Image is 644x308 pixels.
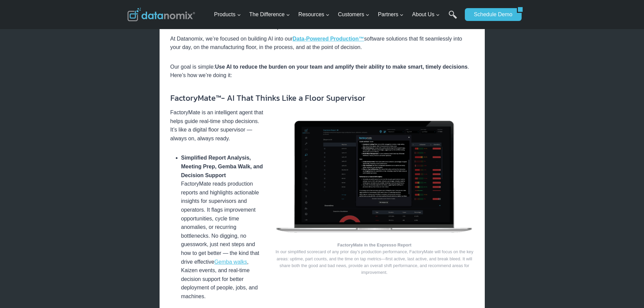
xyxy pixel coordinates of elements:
[181,153,474,301] li: FactoryMate reads production reports and highlights actionable insights for supervisors and opera...
[214,259,247,265] a: Gemba walks
[170,63,474,80] p: Our goal is simple: . Here’s how we’re doing it:
[170,108,474,143] p: FactoryMate is an intelligent agent that helps guide real-time shop decisions. It’s like a digita...
[299,10,330,19] span: Resources
[214,10,241,19] span: Products
[215,64,468,70] strong: Use AI to reduce the burden on your team and amplify their ability to make smart, timely decisions
[275,242,474,276] figcaption: In our simplified scorecard of any prior day’s production performance, FactoryMate will focus on ...
[449,10,457,26] a: Search
[181,155,263,178] strong: Simplified Report Analysis, Meeting Prep, Gemba Walk, and Decision Support
[170,92,474,104] h3: FactoryMate™- AI That Thinks Like a Floor Supervisor
[337,242,411,247] strong: FactoryMate in the Espresso Report
[378,10,404,19] span: Partners
[127,8,195,21] img: Datanomix
[170,34,474,52] p: At Datanomix, we’re focused on building AI into our software solutions that fit seamlessly into y...
[249,10,290,19] span: The Difference
[292,36,364,42] a: Data-Powered Production™
[338,10,369,19] span: Customers
[465,8,517,21] a: Schedule Demo
[275,108,474,239] img: FactoryMate in the Espresso Report In our simplified scorecard of any prior day’s production perf...
[412,10,440,19] span: About Us
[211,4,461,26] nav: Primary Navigation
